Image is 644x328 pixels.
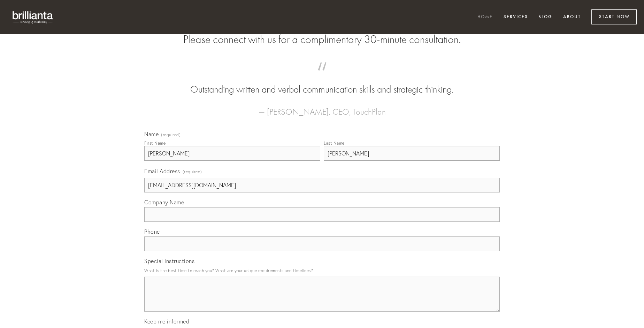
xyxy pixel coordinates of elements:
[144,140,166,146] div: First Name
[499,12,532,23] a: Services
[144,168,180,175] span: Email Address
[161,133,181,137] span: (required)
[144,33,500,46] h2: Please connect with us for a complimentary 30-minute consultation.
[144,318,189,325] span: Keep me informed
[144,257,194,264] span: Special Instructions
[473,12,497,23] a: Home
[144,199,184,206] span: Company Name
[144,266,500,275] p: What is the best time to reach you? What are your unique requirements and timelines?
[534,12,557,23] a: Blog
[155,96,489,119] figcaption: — [PERSON_NAME], CEO, TouchPlan
[155,69,489,96] blockquote: Outstanding written and verbal communication skills and strategic thinking.
[559,12,585,23] a: About
[7,7,59,27] img: brillianta - research, strategy, marketing
[183,167,202,176] span: (required)
[144,131,159,138] span: Name
[155,69,489,83] span: “
[144,228,160,235] span: Phone
[591,9,637,24] a: Start Now
[324,140,345,146] div: Last Name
